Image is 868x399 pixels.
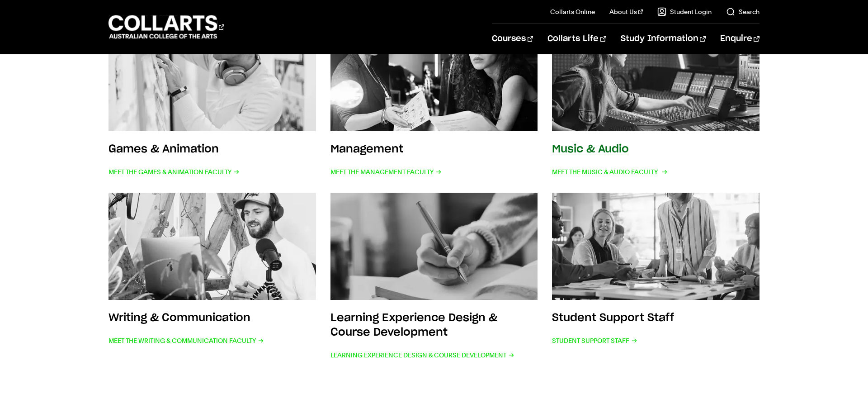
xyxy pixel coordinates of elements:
[108,166,240,178] span: Meet the Games & Animation Faculty
[330,166,442,178] span: Meet the Management Faculty
[330,313,497,338] h3: Learning Experience Design & Course Development
[108,24,316,178] a: Games & Animation Meet the Games & Animation Faculty
[330,193,538,362] a: Learning Experience Design & Course Development Learning Experience Design & Course Development
[108,144,219,155] h3: Games & Animation
[726,7,759,16] a: Search
[492,24,533,54] a: Courses
[552,334,637,347] span: Student Support Staff
[552,313,674,323] h3: Student Support Staff
[550,7,595,16] a: Collarts Online
[552,166,666,178] span: Meet the Music & Audio Faculty
[108,313,250,323] h3: Writing & Communication
[621,24,706,54] a: Study Information
[552,144,629,155] h3: Music & Audio
[330,144,403,155] h3: Management
[609,7,643,16] a: About Us
[552,24,759,178] a: Music & Audio Meet the Music & Audio Faculty
[330,349,514,361] span: Learning Experience Design & Course Development
[552,193,759,362] a: Student Support Staff Student Support Staff
[108,14,224,40] div: Go to homepage
[720,24,759,54] a: Enquire
[657,7,712,16] a: Student Login
[547,24,606,54] a: Collarts Life
[330,24,538,178] a: Management Meet the Management Faculty
[108,193,316,362] a: Writing & Communication Meet the Writing & Communication Faculty
[108,334,264,347] span: Meet the Writing & Communication Faculty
